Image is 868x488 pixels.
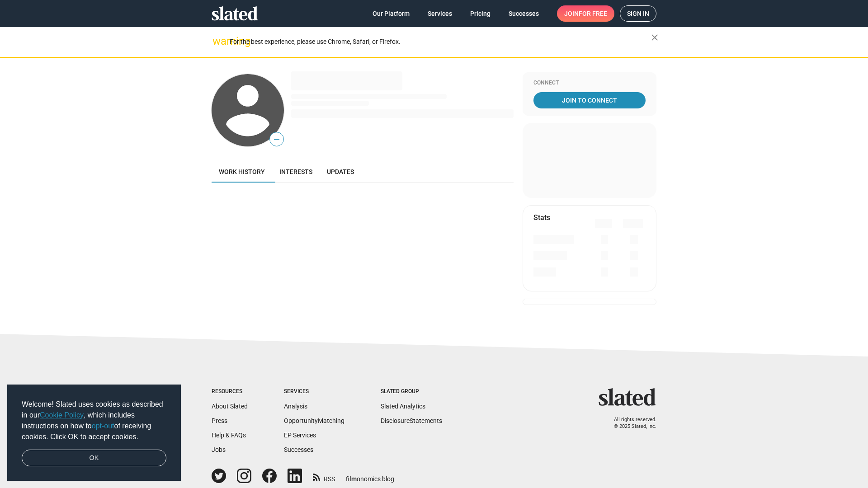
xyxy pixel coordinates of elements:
[420,5,459,22] a: Services
[22,399,166,442] span: Welcome! Slated uses cookies as described in our , which includes instructions on how to of recei...
[365,5,417,22] a: Our Platform
[501,5,546,22] a: Successes
[284,446,313,453] a: Successes
[7,385,181,481] div: cookieconsent
[381,417,442,424] a: DisclosureStatements
[212,403,248,410] a: About Slated
[627,6,649,21] span: Sign in
[463,5,498,22] a: Pricing
[533,213,550,222] mat-card-title: Stats
[284,388,344,395] div: Services
[284,403,307,410] a: Analysis
[564,5,607,22] span: Join
[533,80,646,87] div: Connect
[557,5,614,22] a: Joinfor free
[212,161,272,183] a: Work history
[212,432,246,439] a: Help & FAQs
[92,422,114,430] a: opt-out
[212,417,227,424] a: Press
[279,168,312,175] span: Interests
[320,161,361,183] a: Updates
[470,5,491,22] span: Pricing
[272,161,320,183] a: Interests
[533,92,646,108] a: Join To Connect
[313,469,335,483] a: RSS
[22,450,166,467] a: dismiss cookie message
[604,417,656,430] p: All rights reserved. © 2025 Slated, Inc.
[381,403,425,410] a: Slated Analytics
[327,168,354,175] span: Updates
[40,411,84,419] a: Cookie Policy
[649,32,660,43] mat-icon: close
[270,134,283,145] span: —
[212,388,248,395] div: Resources
[373,5,410,22] span: Our Platform
[284,417,344,424] a: OpportunityMatching
[212,36,223,47] mat-icon: warning
[346,468,394,483] a: filmonomics blog
[535,92,644,108] span: Join To Connect
[579,5,607,22] span: for free
[346,475,357,483] span: film
[509,5,539,22] span: Successes
[620,5,656,22] a: Sign in
[428,5,452,22] span: Services
[219,168,265,175] span: Work history
[381,388,442,395] div: Slated Group
[230,36,651,48] div: For the best experience, please use Chrome, Safari, or Firefox.
[284,432,316,439] a: EP Services
[212,446,226,453] a: Jobs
